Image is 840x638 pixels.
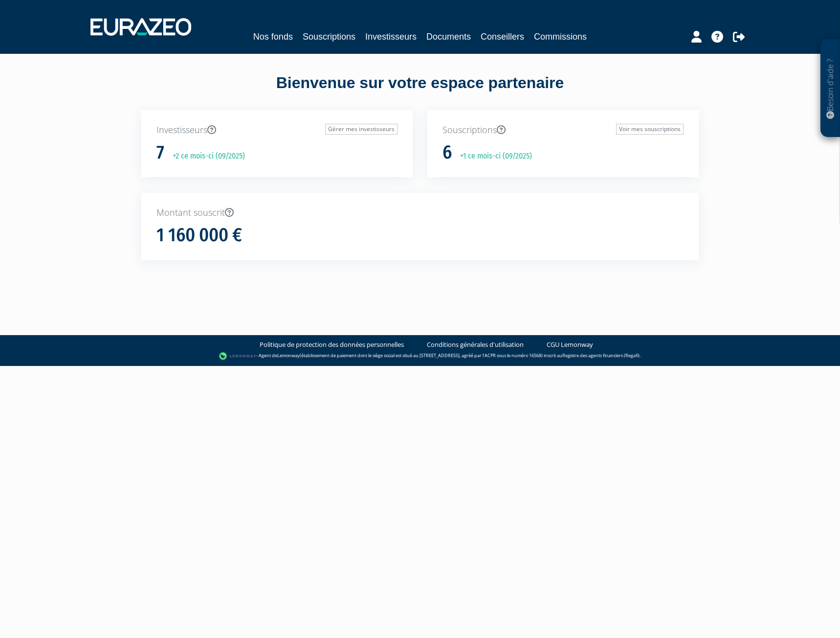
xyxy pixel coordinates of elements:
p: +2 ce mois-ci (09/2025) [166,151,245,162]
p: Montant souscrit [156,206,684,219]
a: Investisseurs [365,30,417,44]
p: Souscriptions [442,124,684,137]
img: logo-lemonway.png [219,351,257,361]
a: Conseillers [481,30,524,44]
a: Voir mes souscriptions [616,124,684,135]
p: Besoin d'aide ? [825,45,836,133]
a: CGU Lemonway [547,340,593,349]
div: - Agent de (établissement de paiement dont le siège social est situé au [STREET_ADDRESS], agréé p... [10,351,830,361]
a: Registre des agents financiers (Regafi) [562,352,640,359]
div: Bienvenue sur votre espace partenaire [134,72,706,110]
p: Investisseurs [156,124,398,137]
a: Gérer mes investisseurs [325,124,398,135]
a: Conditions générales d'utilisation [427,340,524,349]
img: 1732889491-logotype_eurazeo_blanc_rvb.png [90,18,191,36]
p: +1 ce mois-ci (09/2025) [453,151,532,162]
a: Politique de protection des données personnelles [260,340,404,349]
h1: 6 [442,142,452,163]
a: Documents [426,30,471,44]
h1: 1 160 000 € [156,225,242,246]
a: Lemonway [277,352,300,359]
a: Commissions [534,30,587,44]
a: Souscriptions [303,30,355,44]
a: Nos fonds [253,30,293,44]
h1: 7 [156,142,164,163]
